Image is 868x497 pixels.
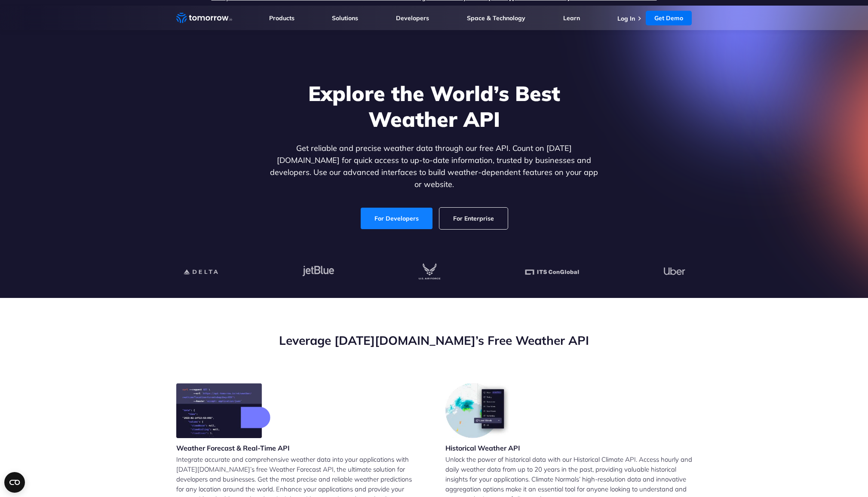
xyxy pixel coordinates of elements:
[332,14,358,22] a: Solutions
[563,14,580,22] a: Learn
[467,14,525,22] a: Space & Technology
[439,208,508,229] a: For Enterprise
[396,14,429,22] a: Developers
[361,208,432,229] a: For Developers
[617,15,635,22] a: Log In
[445,443,520,453] h3: Historical Weather API
[176,332,692,349] h2: Leverage [DATE][DOMAIN_NAME]’s Free Weather API
[269,14,294,22] a: Products
[4,472,25,493] button: Open CMP widget
[176,12,232,25] a: Home link
[268,142,600,190] p: Get reliable and precise weather data through our free API. Count on [DATE][DOMAIN_NAME] for quic...
[646,11,692,25] a: Get Demo
[268,80,600,132] h1: Explore the World’s Best Weather API
[176,443,290,453] h3: Weather Forecast & Real-Time API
